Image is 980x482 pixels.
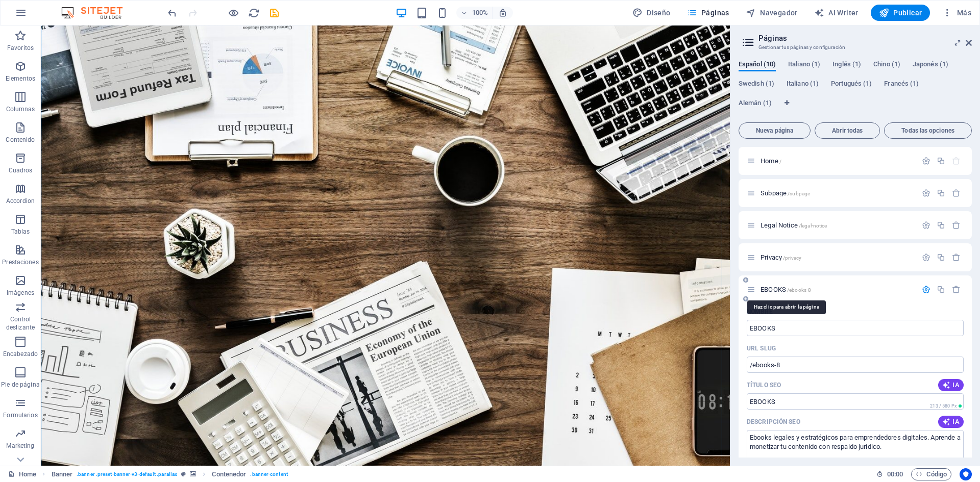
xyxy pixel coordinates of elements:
div: Duplicar [937,189,945,197]
span: /subpage [788,191,810,196]
button: IA [938,416,964,428]
p: Contenido [6,136,35,144]
span: . banner .preset-banner-v3-default .parallax [77,468,177,480]
p: Columnas [6,105,35,113]
button: Código [911,468,951,480]
span: Italiano (1) [787,78,819,92]
div: Configuración [922,157,930,165]
span: Más [942,8,971,18]
i: Guardar (Ctrl+S) [268,7,280,19]
span: Swedish (1) [739,78,774,92]
nav: breadcrumb [52,468,288,480]
span: Haz clic para abrir la página [761,189,810,197]
span: Longitud de píxeles calculada en los resultados de búsqueda [928,402,964,410]
p: Tablas [11,227,30,236]
a: Haz clic para cancelar la selección y doble clic para abrir páginas [8,468,36,480]
p: URL SLUG [747,344,776,352]
h6: Tiempo de la sesión [876,468,903,480]
span: Longitud de píxeles calculada en los resultados de búsqueda [928,456,964,463]
span: /ebooks-8 [787,287,811,293]
label: Última parte de la URL para esta página [747,344,776,352]
button: Haz clic para salir del modo de previsualización y seguir editando [227,7,239,19]
input: El título de la página en los resultados de búsqueda y en las pestañas del navegador [747,393,964,410]
span: Nueva página [743,128,806,134]
span: Código [916,468,947,480]
p: Elementos [6,74,35,83]
label: El título de la página en los resultados de búsqueda y en las pestañas del navegador [747,381,781,389]
button: 100% [456,7,493,19]
span: Diseño [632,8,671,18]
span: Páginas [687,8,729,18]
span: Italiano (1) [788,58,820,72]
p: Marketing [6,442,34,450]
span: Haz clic para seleccionar y doble clic para editar [52,468,73,480]
h3: Gestionar tus páginas y configuración [758,43,951,52]
div: Duplicar [937,221,945,230]
span: / [779,159,781,164]
button: AI Writer [810,5,863,21]
p: Nombre [747,308,773,316]
span: Abrir todas [819,128,875,134]
div: Configuración [922,221,930,230]
p: Accordion [6,197,35,205]
div: Configuración [922,253,930,262]
button: undo [166,7,178,19]
button: Diseño [628,5,675,21]
i: Este elemento es un preajuste personalizable [181,471,186,477]
button: Abrir todas [815,122,880,139]
h6: 100% [472,7,488,19]
div: Duplicar [937,157,945,165]
i: Este elemento contiene un fondo [190,471,196,477]
span: 00 00 [887,468,903,480]
span: Español (10) [739,58,776,72]
div: Pestañas de idiomas [739,60,972,118]
button: Nueva página [739,122,811,139]
button: Publicar [871,5,930,21]
p: Pie de página [1,380,39,389]
span: /legal-notice [799,223,827,229]
p: Cuadros [9,166,33,174]
span: Chino (1) [873,58,900,72]
span: /privacy [783,255,801,261]
p: Encabezado [3,350,38,358]
span: . banner-content [250,468,287,480]
button: IA [938,379,964,391]
h2: Páginas [758,34,972,43]
div: Eliminar [952,221,961,230]
div: Privacy/privacy [757,254,917,261]
button: Todas las opciones [884,122,972,139]
span: IA [942,418,960,426]
span: Haz clic para abrir la página [761,253,801,261]
button: Navegador [742,5,802,21]
span: Haz clic para seleccionar y doble clic para editar [212,468,246,480]
button: Páginas [683,5,733,21]
p: Favoritos [7,44,34,52]
p: Descripción SEO [747,418,800,426]
input: Última parte de la URL para esta página [747,357,964,373]
span: : [894,470,896,478]
div: La página principal no puede eliminarse [952,157,961,165]
div: EBOOKS/ebooks-8 [757,286,917,293]
span: EBOOKS [761,286,811,293]
p: Formularios [3,411,37,419]
span: Haz clic para abrir la página [761,221,827,229]
button: reload [248,7,260,19]
div: Eliminar [952,253,961,262]
span: Japonés (1) [913,58,948,72]
span: Publicar [879,8,922,18]
p: Título SEO [747,381,781,389]
img: Editor Logo [59,7,135,19]
label: El texto en los resultados de búsqueda y redes sociales [747,418,800,426]
span: Portugués (1) [831,78,872,92]
div: Eliminar [952,189,961,197]
i: Deshacer: Eliminar elementos (Ctrl+Z) [166,7,178,19]
span: Inglés (1) [832,58,861,72]
span: Francés (1) [884,78,919,92]
div: Subpage/subpage [757,190,917,196]
span: AI Writer [814,8,859,18]
div: Configuración [922,189,930,197]
span: Todas las opciones [889,128,967,134]
div: Duplicar [937,253,945,262]
div: Duplicar [937,285,945,294]
div: Eliminar [952,285,961,294]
